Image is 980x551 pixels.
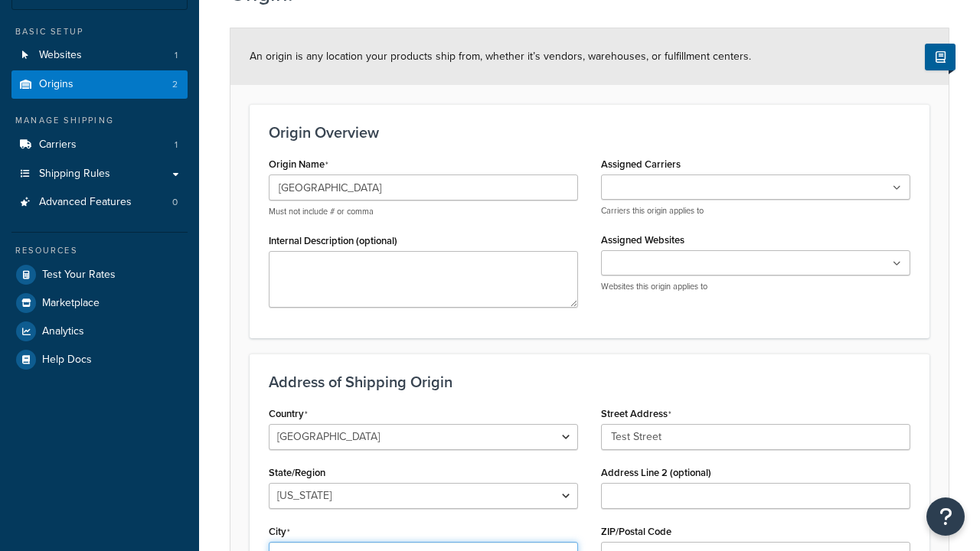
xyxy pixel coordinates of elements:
a: Origins2 [11,70,188,99]
label: Internal Description (optional) [269,235,397,246]
a: Test Your Rates [11,261,188,289]
li: Carriers [11,131,188,159]
span: Help Docs [42,354,92,367]
span: Test Your Rates [42,269,116,282]
div: Resources [11,244,188,257]
span: Advanced Features [39,196,132,209]
p: Websites this origin applies to [601,281,910,292]
a: Help Docs [11,346,188,373]
label: Address Line 2 (optional) [601,467,711,478]
li: Origins [11,70,188,99]
h3: Origin Overview [269,124,910,141]
span: Carriers [39,139,77,152]
p: Carriers this origin applies to [601,205,910,217]
label: ZIP/Postal Code [601,526,671,537]
span: Shipping Rules [39,168,110,181]
label: City [269,526,290,538]
label: Country [269,408,308,420]
div: Manage Shipping [11,114,188,127]
button: Show Help Docs [925,44,955,70]
a: Websites1 [11,41,188,70]
a: Advanced Features0 [11,188,188,217]
label: Assigned Websites [601,234,684,246]
span: An origin is any location your products ship from, whether it’s vendors, warehouses, or fulfillme... [250,48,751,64]
a: Shipping Rules [11,160,188,188]
li: Advanced Features [11,188,188,217]
span: Analytics [42,325,84,338]
label: Street Address [601,408,671,420]
span: Origins [39,78,73,91]
span: Websites [39,49,82,62]
li: Websites [11,41,188,70]
label: State/Region [269,467,325,478]
label: Origin Name [269,158,328,171]
a: Analytics [11,318,188,345]
span: 1 [175,139,178,152]
span: Marketplace [42,297,100,310]
a: Carriers1 [11,131,188,159]
span: 2 [172,78,178,91]
label: Assigned Carriers [601,158,681,170]
span: 1 [175,49,178,62]
div: Basic Setup [11,25,188,38]
h3: Address of Shipping Origin [269,373,910,390]
a: Marketplace [11,289,188,317]
button: Open Resource Center [926,497,965,536]
span: 0 [172,196,178,209]
p: Must not include # or comma [269,206,578,217]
